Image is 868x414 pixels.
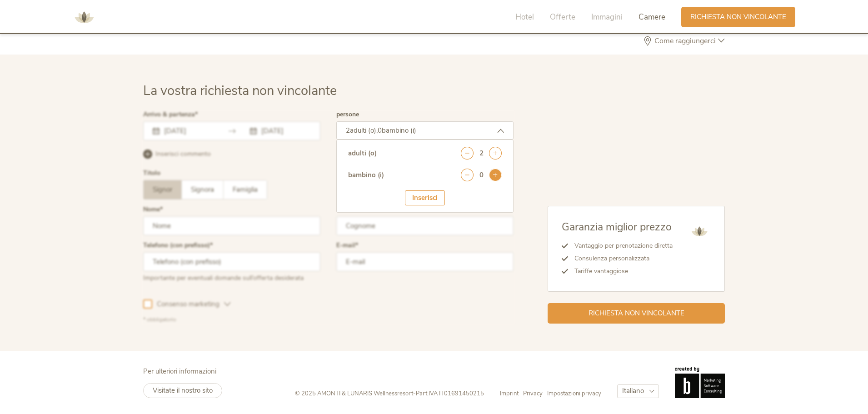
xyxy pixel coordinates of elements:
[348,149,377,158] div: adulti (o)
[382,126,416,135] span: bambino (i)
[479,149,484,158] div: 2
[515,12,534,22] span: Hotel
[688,220,711,243] img: AMONTI & LUNARIS Wellnessresort
[591,12,623,22] span: Immagini
[143,383,222,398] a: Visitate il nostro sito
[690,12,786,22] span: Richiesta non vincolante
[70,4,98,31] img: AMONTI & LUNARIS Wellnessresort
[295,389,413,398] span: © 2025 AMONTI & LUNARIS Wellnessresort
[416,389,484,398] span: Part.IVA IT01691450215
[652,37,718,45] span: Come raggiungerci
[413,389,416,398] span: -
[479,170,484,180] div: 0
[562,220,672,234] span: Garanzia miglior prezzo
[143,82,337,100] span: La vostra richiesta non vincolante
[639,12,665,22] span: Camere
[547,389,601,398] a: Impostazioni privacy
[568,252,673,265] li: Consulenza personalizzata
[348,170,384,180] div: bambino (i)
[568,265,673,278] li: Tariffe vantaggiose
[500,389,519,398] span: Imprint
[523,389,543,398] span: Privacy
[589,309,684,318] span: Richiesta non vincolante
[143,367,216,376] span: Per ulteriori informazioni
[346,126,350,135] span: 2
[405,190,445,205] div: Inserisci
[550,12,575,22] span: Offerte
[70,14,98,20] a: AMONTI & LUNARIS Wellnessresort
[500,389,523,398] a: Imprint
[336,111,359,118] label: persone
[523,389,547,398] a: Privacy
[378,126,382,135] span: 0
[153,386,213,395] span: Visitate il nostro sito
[350,126,378,135] span: adulti (o),
[675,367,725,398] img: Brandnamic GmbH | Leading Hospitality Solutions
[568,239,673,252] li: Vantaggio per prenotazione diretta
